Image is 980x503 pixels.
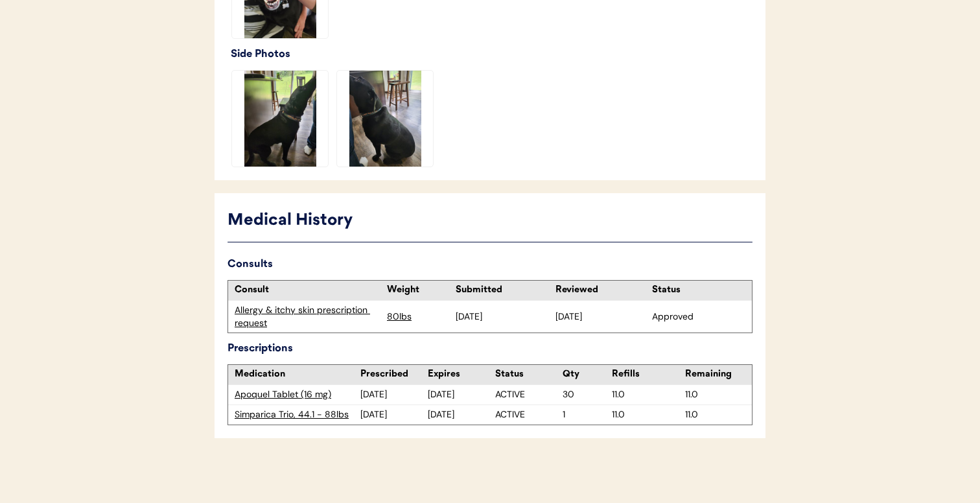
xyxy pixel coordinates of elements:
[685,388,752,401] div: 11.0
[235,304,380,329] div: Allergy & itchy skin prescription request
[612,388,679,401] div: 11.0
[227,340,752,358] div: Prescriptions
[612,368,679,381] div: Refills
[227,255,752,274] div: Consults
[612,408,679,421] div: 11.0
[555,284,649,297] div: Reviewed
[456,310,549,323] div: [DATE]
[563,368,612,381] div: Qty
[235,388,360,401] div: Apoquel Tablet (16 mg)
[456,284,549,297] div: Submitted
[563,408,612,421] div: 1
[495,368,563,381] div: Status
[428,408,495,421] div: [DATE]
[387,284,452,297] div: Weight
[652,284,745,297] div: Status
[360,388,428,401] div: [DATE]
[360,368,428,381] div: Prescribed
[235,284,380,297] div: Consult
[685,368,752,381] div: Remaining
[387,310,452,323] div: 80lbs
[428,368,495,381] div: Expires
[227,209,752,233] div: Medical History
[235,408,360,421] div: Simparica Trio, 44.1 - 88lbs
[563,388,612,401] div: 30
[685,408,752,421] div: 11.0
[231,45,752,64] div: Side Photos
[495,388,563,401] div: ACTIVE
[652,310,745,323] div: Approved
[495,408,563,421] div: ACTIVE
[232,71,328,167] img: 1000015092.jpg
[235,368,360,381] div: Medication
[555,310,649,323] div: [DATE]
[428,388,495,401] div: [DATE]
[360,408,428,421] div: [DATE]
[337,71,433,167] img: 1000015093.jpg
